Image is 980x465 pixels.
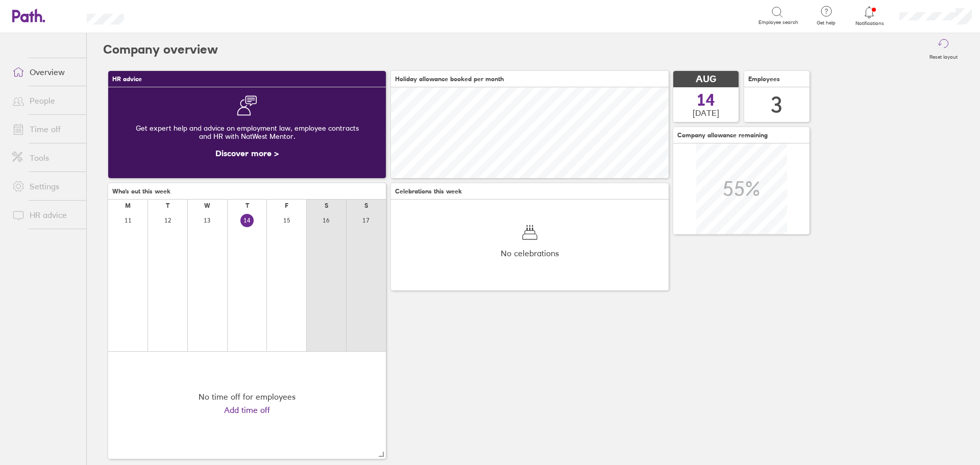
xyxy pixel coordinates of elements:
[758,19,798,26] span: Employee search
[325,202,328,209] div: S
[4,148,86,168] a: Tools
[4,90,86,111] a: People
[923,51,964,60] label: Reset layout
[697,92,715,108] span: 14
[748,76,780,83] span: Employees
[215,148,279,158] a: Discover more >
[677,132,768,139] span: Company allowance remaining
[696,74,716,85] span: AUG
[4,62,86,82] a: Overview
[103,33,218,66] h2: Company overview
[125,202,131,209] div: M
[395,188,462,195] span: Celebrations this week
[285,202,288,209] div: F
[395,76,504,83] span: Holiday allowance booked per month
[853,5,886,27] a: Notifications
[810,20,843,26] span: Get help
[853,20,886,27] span: Notifications
[112,76,142,83] span: HR advice
[204,202,210,209] div: W
[693,108,719,117] span: [DATE]
[246,202,249,209] div: T
[166,202,169,209] div: T
[4,176,86,197] a: Settings
[112,188,170,195] span: Who's out this week
[771,92,783,118] div: 3
[224,405,270,414] a: Add time off
[152,11,178,20] div: Search
[199,392,296,401] div: No time off for employees
[4,119,86,139] a: Time off
[364,202,368,209] div: S
[4,205,86,225] a: HR advice
[923,33,964,66] button: Reset layout
[116,116,378,149] div: Get expert help and advice on employment law, employee contracts and HR with NatWest Mentor.
[501,249,559,258] span: No celebrations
